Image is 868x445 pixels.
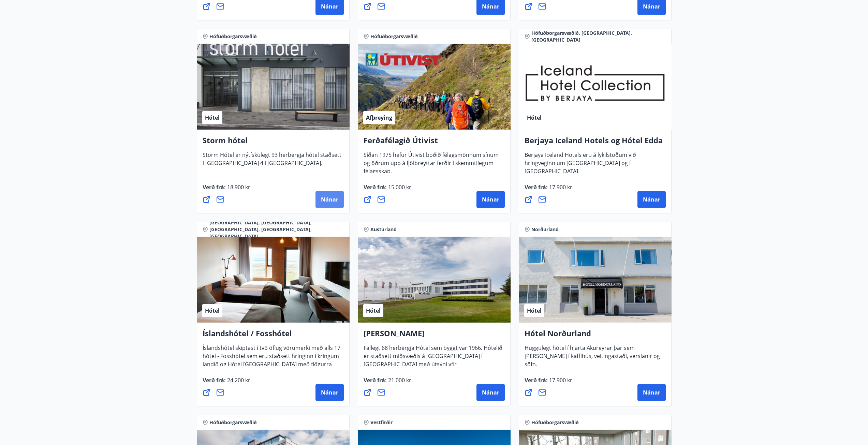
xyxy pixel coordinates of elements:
span: Verð frá : [203,183,252,196]
span: Nánar [643,196,660,203]
span: Nánar [321,3,338,10]
span: Hótel [205,307,220,314]
span: Austurland [370,226,397,233]
span: 24.200 kr. [226,376,252,384]
span: 21.000 kr. [387,376,413,384]
span: Síðan 1975 hefur Útivist boðið félagsmönnum sínum og öðrum upp á fjölbreyttar ferðir í skemmtileg... [364,151,499,180]
span: Norðurland [531,226,559,233]
span: Berjaya Iceland Hotels eru á lykilstöðum við hringveginn um [GEOGRAPHIC_DATA] og í [GEOGRAPHIC_DA... [525,151,636,180]
span: Afþreying [366,114,392,121]
span: 17.900 kr. [548,183,574,191]
span: Höfuðborgarsvæðið, [GEOGRAPHIC_DATA], [GEOGRAPHIC_DATA] [531,30,666,43]
button: Nánar [476,384,505,401]
span: Höfuðborgarsvæðið [531,419,579,426]
span: Hótel [527,307,542,314]
h4: Hótel Norðurland [525,328,666,344]
button: Nánar [476,191,505,208]
h4: Ferðafélagið Útivist [364,135,505,151]
span: Hótel [205,114,220,121]
span: Fallegt 68 herbergja Hótel sem byggt var 1966. Hótelið er staðsett miðsvæðis á [GEOGRAPHIC_DATA] ... [364,344,502,382]
h4: [PERSON_NAME] [364,328,505,344]
span: Nánar [321,389,338,396]
button: Nánar [637,384,666,401]
span: Höfuðborgarsvæðið [370,33,418,40]
span: Höfuðborgarsvæðið [209,419,257,426]
span: Huggulegt hótel í hjarta Akureyrar þar sem [PERSON_NAME] í kaffihús, veitingastaði, verslanir og ... [525,344,660,373]
button: Nánar [315,384,344,401]
span: Íslandshótel skiptast í tvö öflug vörumerki með alls 17 hótel - Fosshótel sem eru staðsett hringi... [203,344,340,382]
span: Nánar [321,196,338,203]
span: Nánar [482,389,499,396]
h4: Íslandshótel / Fosshótel [203,328,344,344]
span: Nánar [643,3,660,10]
span: [GEOGRAPHIC_DATA], [GEOGRAPHIC_DATA], [GEOGRAPHIC_DATA], [GEOGRAPHIC_DATA], [GEOGRAPHIC_DATA] [209,219,344,240]
span: Verð frá : [364,183,413,196]
span: Nánar [643,389,660,396]
span: Verð frá : [203,376,252,389]
span: 15.000 kr. [387,183,413,191]
span: Nánar [482,3,499,10]
button: Nánar [315,191,344,208]
button: Nánar [637,191,666,208]
span: Nánar [482,196,499,203]
h4: Berjaya Iceland Hotels og Hótel Edda [525,135,666,151]
span: Verð frá : [364,376,413,389]
span: Hótel [366,307,381,314]
h4: Storm hótel [203,135,344,151]
span: 17.900 kr. [548,376,574,384]
span: Verð frá : [525,183,574,196]
span: Höfuðborgarsvæðið [209,33,257,40]
span: Hótel [527,114,542,121]
span: 18.900 kr. [226,183,252,191]
span: Verð frá : [525,376,574,389]
span: Storm Hótel er nýtískulegt 93 herbergja hótel staðsett í [GEOGRAPHIC_DATA] 4 í [GEOGRAPHIC_DATA]. [203,151,341,172]
span: Vestfirðir [370,419,393,426]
